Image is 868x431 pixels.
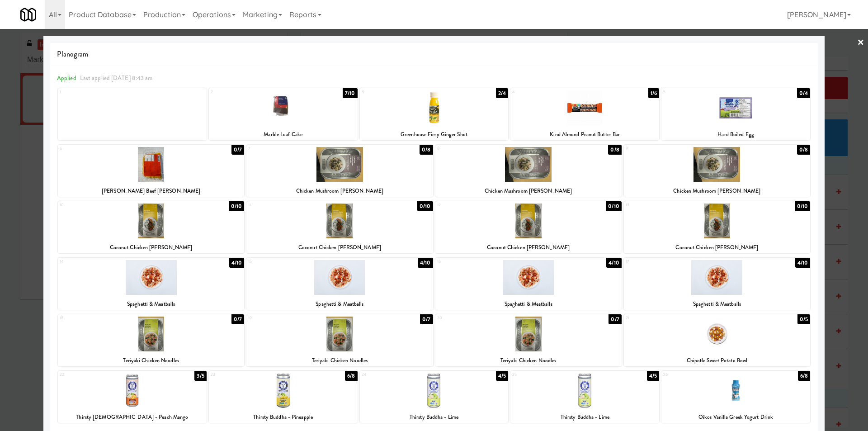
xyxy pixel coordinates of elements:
div: 80/8Chicken Mushroom [PERSON_NAME] [435,145,622,197]
div: 3 [362,88,434,96]
div: 11 [248,201,340,209]
span: Applied [57,74,76,82]
div: 4/10 [418,258,433,268]
div: 7 [248,145,340,152]
div: 0/7 [231,145,244,155]
div: Teriyaki Chicken Noodles [437,355,620,366]
div: 1/6 [648,88,659,98]
div: 41/6Kind Almond Peanut Butter Bar [510,88,659,140]
div: 0/10 [606,201,621,211]
div: 8 [437,145,528,152]
div: 0/8 [608,145,621,155]
div: 190/7Teriyaki Chicken Noodles [246,314,433,366]
div: Marble Loaf Cake [209,129,358,140]
div: Thirsty [DEMOGRAPHIC_DATA] - Peach Mango [58,412,207,423]
div: Kind Almond Peanut Butter Bar [512,129,658,140]
div: 2/4 [496,88,508,98]
div: 4/5 [496,371,508,381]
div: 12 [437,201,528,209]
div: 210/5Chipotle Sweet Potato Bowl [624,314,810,366]
div: [PERSON_NAME] Beef [PERSON_NAME] [59,185,243,197]
div: 144/10Spaghetti & Meatballs [58,258,244,310]
div: 50/4Hard Boiled Egg [661,88,810,140]
div: 90/8Chicken Mushroom [PERSON_NAME] [624,145,810,197]
div: 200/7Teriyaki Chicken Noodles [435,314,622,366]
div: 15 [248,258,340,265]
div: 4/10 [795,258,810,268]
div: Spaghetti & Meatballs [435,298,622,310]
div: Chicken Mushroom [PERSON_NAME] [625,185,809,197]
div: Coconut Chicken [PERSON_NAME] [246,242,433,253]
div: 3/5 [194,371,206,381]
div: Teriyaki Chicken Noodles [246,355,433,366]
div: 180/7Teriyaki Chicken Noodles [58,314,244,366]
div: Spaghetti & Meatballs [248,298,431,310]
div: 0/8 [420,145,433,155]
div: Thirsty Buddha - Lime [361,412,507,423]
div: 0/8 [797,145,810,155]
div: 2 [211,88,283,96]
div: 0/10 [795,201,810,211]
div: 244/5Thirsty Buddha - Lime [360,371,509,423]
div: 25 [512,371,585,379]
div: Chicken Mushroom [PERSON_NAME] [624,185,810,197]
div: 16 [437,258,528,265]
div: 9 [626,145,717,152]
div: Coconut Chicken [PERSON_NAME] [248,242,431,253]
div: Coconut Chicken [PERSON_NAME] [437,242,620,253]
div: Spaghetti & Meatballs [246,298,433,310]
div: 20 [437,314,528,322]
div: 19 [248,314,340,322]
div: Spaghetti & Meatballs [624,298,810,310]
div: Greenhouse Fiery Ginger Shot [361,129,507,140]
div: Marble Loaf Cake [210,129,356,140]
div: 7/10 [343,88,357,98]
div: Chicken Mushroom [PERSON_NAME] [248,185,431,197]
div: 0/4 [797,88,810,98]
img: Micromart [20,7,36,23]
div: Coconut Chicken [PERSON_NAME] [624,242,810,253]
div: Teriyaki Chicken Noodles [58,355,244,366]
div: Teriyaki Chicken Noodles [59,355,243,366]
div: Chipotle Sweet Potato Bowl [625,355,809,366]
div: 1 [58,88,207,140]
div: 17 [626,258,717,265]
div: 70/8Chicken Mushroom [PERSON_NAME] [246,145,433,197]
div: 23 [211,371,283,379]
div: 0/5 [797,314,810,324]
div: 130/10Coconut Chicken [PERSON_NAME] [624,201,810,253]
div: 26 [663,371,736,379]
div: 24 [362,371,434,379]
div: Greenhouse Fiery Ginger Shot [360,129,509,140]
div: 4/10 [229,258,244,268]
div: Kind Almond Peanut Butter Bar [510,129,659,140]
div: Chipotle Sweet Potato Bowl [624,355,810,366]
div: Chicken Mushroom [PERSON_NAME] [437,185,620,197]
div: [PERSON_NAME] Beef [PERSON_NAME] [58,185,244,197]
div: 6/8 [798,371,810,381]
div: 6 [60,145,151,152]
div: 0/10 [229,201,244,211]
div: Coconut Chicken [PERSON_NAME] [625,242,809,253]
div: 154/10Spaghetti & Meatballs [246,258,433,310]
div: Spaghetti & Meatballs [58,298,244,310]
div: Spaghetti & Meatballs [437,298,620,310]
div: 0/10 [417,201,433,211]
div: 13 [626,201,717,209]
div: Hard Boiled Egg [661,129,810,140]
div: 4/10 [606,258,621,268]
div: 254/5Thirsty Buddha - Lime [510,371,659,423]
div: 6/8 [345,371,357,381]
div: Spaghetti & Meatballs [59,298,243,310]
div: 0/7 [609,314,621,324]
a: × [857,29,864,57]
div: 164/10Spaghetti & Meatballs [435,258,622,310]
div: Teriyaki Chicken Noodles [435,355,622,366]
div: Spaghetti & Meatballs [625,298,809,310]
div: 21 [626,314,717,322]
div: 0/7 [420,314,433,324]
div: 174/10Spaghetti & Meatballs [624,258,810,310]
div: Oikos Vanilla Greek Yogurt Drink [661,412,810,423]
div: 266/8Oikos Vanilla Greek Yogurt Drink [661,371,810,423]
div: Oikos Vanilla Greek Yogurt Drink [663,412,809,423]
